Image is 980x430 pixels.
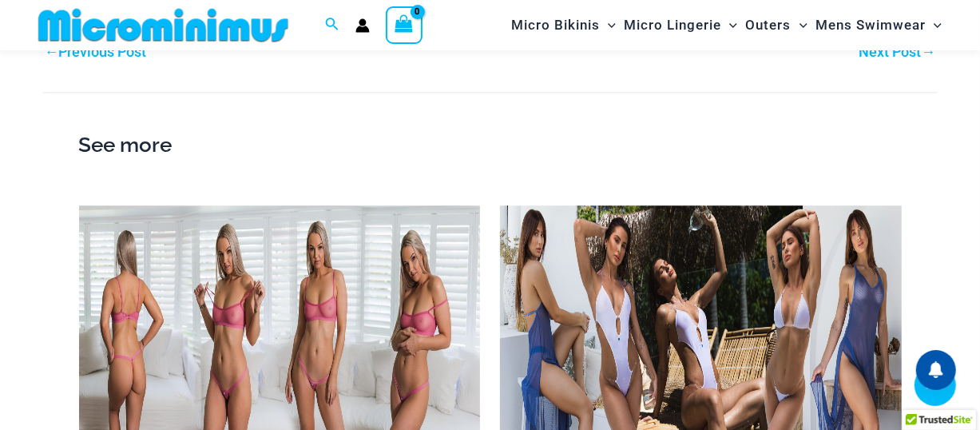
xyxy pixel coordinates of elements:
[792,5,807,46] span: Menu Toggle
[742,5,811,46] a: OutersMenu ToggleMenu Toggle
[600,5,616,46] span: Menu Toggle
[325,15,339,35] a: Search icon link
[811,5,946,46] a: Mens SwimwearMenu ToggleMenu Toggle
[746,5,792,46] span: Outers
[620,5,741,46] a: Micro LingerieMenu ToggleMenu Toggle
[505,2,948,48] nav: Site Navigation
[386,6,423,43] a: View Shopping Cart, empty
[815,5,926,46] span: Mens Swimwear
[507,5,620,46] a: Micro BikinisMenu ToggleMenu Toggle
[926,5,942,46] span: Menu Toggle
[32,7,295,43] img: MM SHOP LOGO FLAT
[79,129,902,162] h2: See more
[859,45,936,59] a: Next Post→
[721,5,737,46] span: Menu Toggle
[922,43,936,60] span: →
[45,43,59,60] span: ←
[624,5,721,46] span: Micro Lingerie
[45,45,147,59] a: ←Previous Post
[355,18,370,33] a: Account icon link
[511,5,600,46] span: Micro Bikinis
